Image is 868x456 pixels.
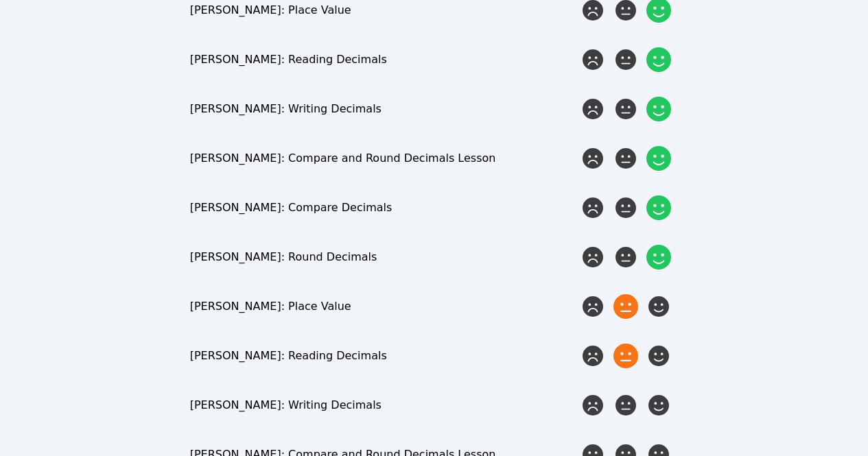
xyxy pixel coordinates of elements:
[190,249,580,265] div: [PERSON_NAME]: Round Decimals
[190,348,580,364] div: [PERSON_NAME]: Reading Decimals
[190,200,580,216] div: [PERSON_NAME]: Compare Decimals
[190,2,580,19] div: [PERSON_NAME]: Place Value
[190,397,580,413] div: [PERSON_NAME]: Writing Decimals
[190,150,580,167] div: [PERSON_NAME]: Compare and Round Decimals Lesson
[190,51,580,68] div: [PERSON_NAME]: Reading Decimals
[190,101,580,117] div: [PERSON_NAME]: Writing Decimals
[190,298,580,315] div: [PERSON_NAME]: Place Value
